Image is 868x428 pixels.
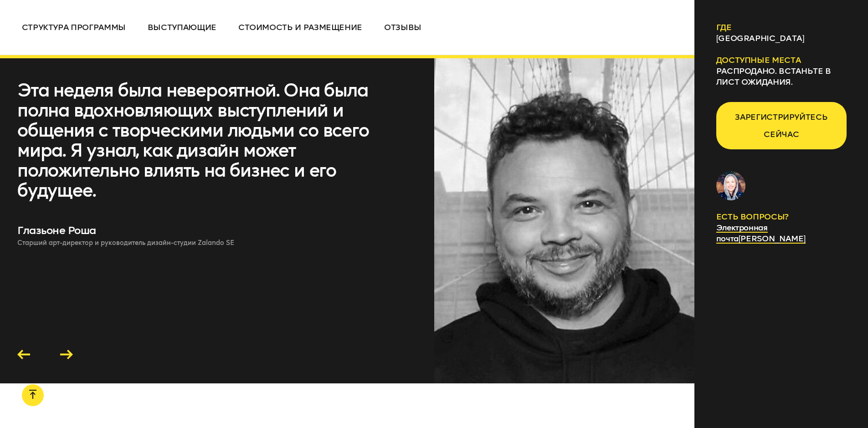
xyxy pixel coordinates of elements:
p: Глазьоне Роша [17,222,408,239]
p: [GEOGRAPHIC_DATA] [716,33,847,44]
button: Зарегистрируйтесь сейчас [716,102,847,149]
p: ЕСТЬ ВОПРОСЫ? [716,211,847,222]
a: Электронная почта[PERSON_NAME] [716,223,806,244]
blockquote: Эта неделя была невероятной. Она была полна вдохновляющих выступлений и общения с творческими люд... [17,80,408,200]
span: Выступающие [148,22,216,32]
span: Зарегистрируйтесь сейчас [731,108,832,143]
h6: Где [716,22,847,33]
p: Старший арт-директор и руководитель дизайн-студии Zalando SE [17,239,408,248]
p: Распродано. Встаньте в лист ожидания. [716,66,847,87]
span: Стоимость и размещение [238,22,362,32]
h6: Доступные места [716,55,847,66]
span: Структура программы [22,22,126,32]
span: Отзывы [384,22,421,32]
